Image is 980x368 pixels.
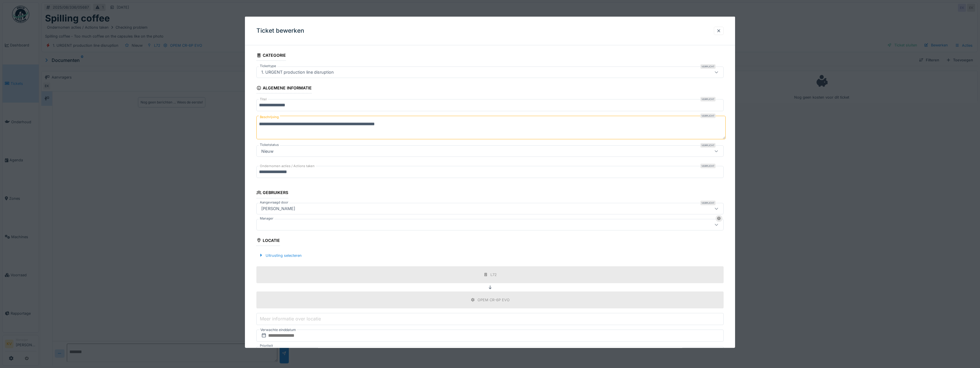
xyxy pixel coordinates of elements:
div: 1. URGENT production line disruption [259,69,336,75]
label: Beschrijving [259,113,280,121]
label: Meer informatie over locatie [259,315,322,322]
label: Aangevraagd door [259,200,289,205]
div: Verplicht [700,64,716,69]
div: L72 [490,272,497,277]
div: Uitrusting selecteren [256,251,304,259]
div: Verplicht [700,97,716,101]
div: Verplicht [700,143,716,148]
label: Verwachte einddatum [260,327,297,333]
label: Tickettype [259,64,277,68]
div: Locatie [256,236,280,246]
h3: Ticket bewerken [256,27,304,34]
div: Algemene informatie [256,84,312,93]
label: Manager [259,216,274,221]
div: Verplicht [700,200,716,205]
div: Verplicht [700,113,716,118]
div: Nieuw [259,148,276,154]
label: Prioriteit [259,343,274,348]
label: Ondernomen acties / Actions taken [259,164,316,169]
div: Verplicht [700,164,716,168]
div: Categorie [256,51,286,61]
div: Gebruikers [256,188,288,198]
div: OPEM CR-6P EVO [478,297,510,303]
label: Titel [259,97,268,102]
div: [PERSON_NAME] [259,205,297,212]
label: Ticketstatus [259,142,280,147]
